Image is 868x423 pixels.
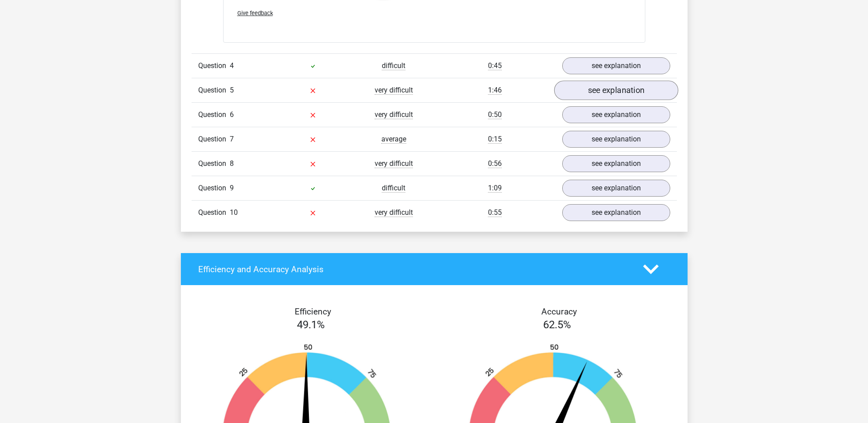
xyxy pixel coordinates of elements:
span: 5 [230,86,234,94]
a: see explanation [562,57,670,74]
span: 0:15 [488,135,502,144]
span: 49.1% [297,318,325,331]
span: Question [198,134,230,145]
h4: Efficiency and Accuracy Analysis [198,264,630,274]
span: 10 [230,208,238,217]
span: very difficult [375,159,413,168]
span: 4 [230,61,234,70]
span: 0:50 [488,110,502,119]
span: difficult [382,61,405,70]
span: Question [198,158,230,169]
span: Question [198,207,230,218]
span: 1:09 [488,184,502,193]
span: very difficult [375,208,413,217]
a: see explanation [562,204,670,221]
span: Question [198,183,230,193]
span: Question [198,85,230,96]
span: 8 [230,159,234,168]
span: difficult [382,184,405,193]
span: Question [198,109,230,120]
span: 0:56 [488,159,502,168]
span: 6 [230,110,234,119]
span: 1:46 [488,86,502,95]
span: 9 [230,184,234,192]
span: very difficult [375,110,413,119]
span: 0:55 [488,208,502,217]
a: see explanation [562,155,670,172]
span: Question [198,60,230,71]
span: very difficult [375,86,413,95]
span: Give feedback [237,10,273,16]
a: see explanation [562,106,670,123]
h4: Efficiency [198,306,428,317]
h4: Accuracy [444,306,674,317]
a: see explanation [562,180,670,197]
a: see explanation [554,81,678,101]
span: 62.5% [543,318,571,331]
span: average [381,135,406,144]
a: see explanation [562,131,670,148]
span: 0:45 [488,61,502,70]
span: 7 [230,135,234,143]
